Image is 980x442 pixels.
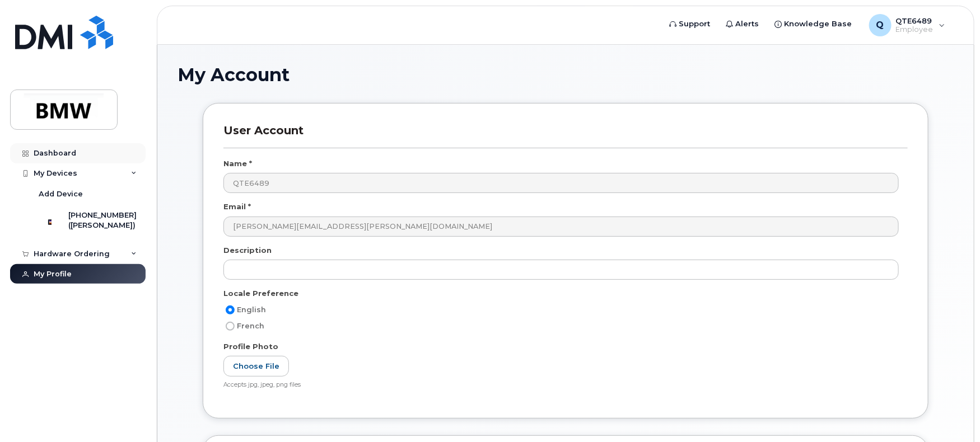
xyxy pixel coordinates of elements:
[223,245,272,256] label: Description
[226,322,235,331] input: French
[223,201,251,212] label: Email *
[223,341,278,352] label: Profile Photo
[237,305,266,314] span: English
[223,158,252,169] label: Name *
[223,288,298,299] label: Locale Preference
[178,65,954,84] h1: My Account
[223,124,908,148] h3: User Account
[226,305,235,314] input: English
[931,393,972,434] iframe: Messenger Launcher
[223,356,289,377] label: Choose File
[223,381,899,389] div: Accepts jpg, jpeg, png files
[237,322,264,330] span: French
